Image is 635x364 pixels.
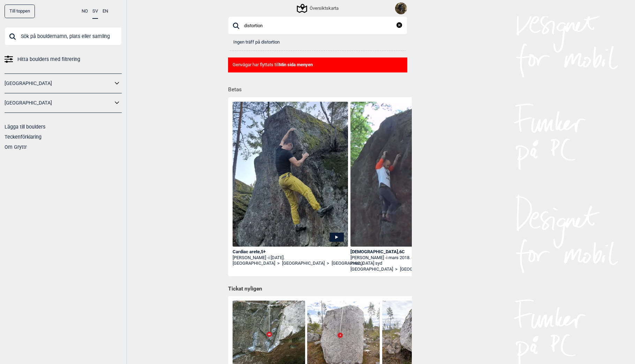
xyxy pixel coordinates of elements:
span: > [395,266,398,272]
div: Till toppen [5,5,35,18]
a: Lägga till boulders [5,124,45,130]
button: EN [103,5,108,18]
span: Hitta boulders med filtrering [17,54,80,64]
span: i mars 2018. @7:58 (med flera försök innan) [350,255,459,266]
img: Falling [395,2,407,14]
button: SV [92,5,98,19]
a: Teckenförklaring [5,134,41,140]
h1: Tickat nyligen [228,285,407,293]
h1: Betas [228,82,412,94]
a: [GEOGRAPHIC_DATA] [5,78,113,88]
a: [GEOGRAPHIC_DATA] [400,266,443,272]
a: [GEOGRAPHIC_DATA] syd [332,261,382,266]
a: [GEOGRAPHIC_DATA] [282,261,325,266]
div: [PERSON_NAME] - [233,255,348,261]
button: NO [82,5,88,18]
span: Ingen träff på distortion [233,39,280,45]
img: Konstantin pa Cardiac Arete [233,102,348,263]
a: Om Gryttr [5,144,27,150]
a: [GEOGRAPHIC_DATA] [233,261,275,266]
span: > [277,261,280,266]
b: Min sida menyen [279,62,313,67]
img: Adam pa Gender fluid [350,102,466,270]
div: Genvägar har flyttats till [228,57,407,72]
div: [PERSON_NAME] - [350,255,466,267]
div: Översiktskarta [298,4,339,13]
span: i [DATE]. [269,255,285,260]
a: Hitta boulders med filtrering [5,54,122,64]
div: Cardiac arete , 5+ [233,249,348,255]
span: > [327,261,329,266]
a: [GEOGRAPHIC_DATA] [350,266,393,272]
a: [GEOGRAPHIC_DATA] [5,98,113,108]
input: Sök på bouldernamn, plats eller samling [5,27,122,45]
input: Sök på bouldernamn, plats eller samling [228,16,407,34]
div: [DEMOGRAPHIC_DATA] , 6C [350,249,466,255]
